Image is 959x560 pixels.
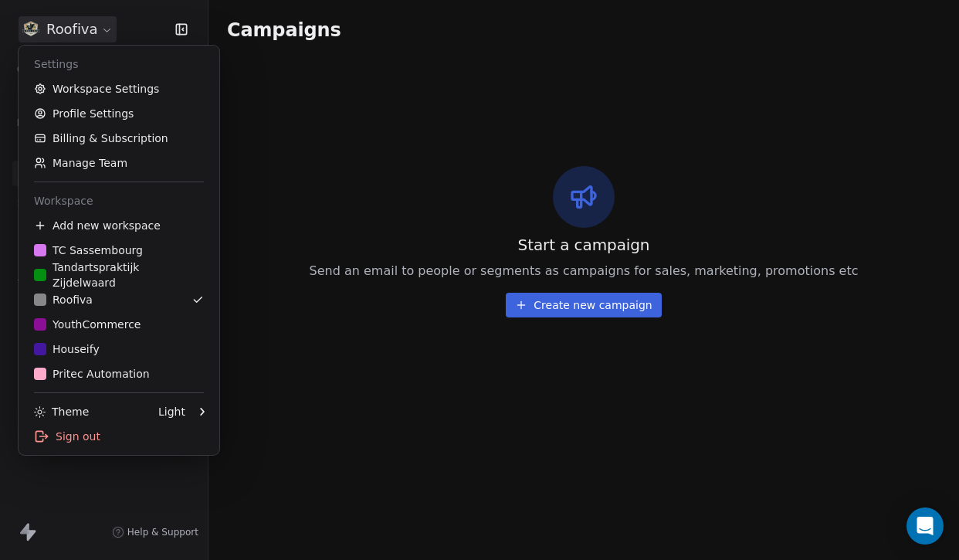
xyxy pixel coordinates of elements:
[34,243,143,258] div: TC Sassembourg
[158,404,185,419] div: Light
[34,404,89,419] div: Theme
[34,366,150,382] div: Pritec Automation
[25,188,213,213] div: Workspace
[34,292,93,307] div: Roofiva
[34,260,204,290] div: Tandartspraktijk Zijdelwaard
[25,424,213,449] div: Sign out
[34,317,141,332] div: YouthCommerce
[34,341,100,357] div: Houseify
[25,76,213,101] a: Workspace Settings
[25,52,213,76] div: Settings
[25,101,213,126] a: Profile Settings
[25,151,213,175] a: Manage Team
[25,126,213,151] a: Billing & Subscription
[25,213,213,238] div: Add new workspace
